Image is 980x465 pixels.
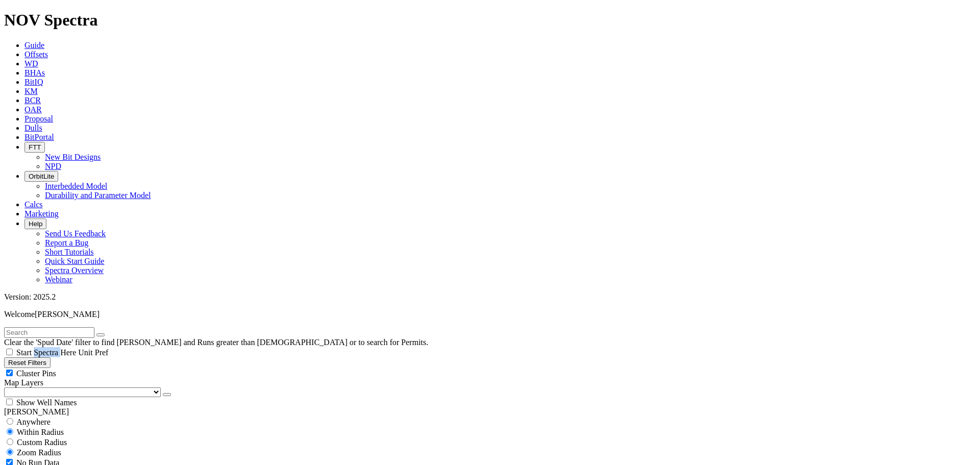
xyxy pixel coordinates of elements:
[24,114,53,123] a: Proposal
[17,428,64,436] span: Within Radius
[24,78,43,86] a: BitIQ
[16,348,76,357] span: Start Spectra Here
[17,448,61,457] span: Zoom Radius
[4,407,976,417] div: [PERSON_NAME]
[45,275,72,284] a: Webinar
[6,349,13,355] input: Start Spectra Here
[24,218,46,229] button: Help
[24,171,58,182] button: OrbitLite
[24,200,43,209] a: Calcs
[16,418,51,426] span: Anywhere
[24,96,41,105] a: BCR
[45,182,107,190] a: Interbedded Model
[45,248,94,256] a: Short Tutorials
[45,257,104,265] a: Quick Start Guide
[29,220,42,228] span: Help
[24,142,45,153] button: FTT
[4,11,976,30] h1: NOV Spectra
[24,59,38,68] a: WD
[45,238,88,247] a: Report a Bug
[17,438,67,447] span: Custom Radius
[45,162,61,170] a: NPD
[4,378,43,387] span: Map Layers
[4,310,976,319] p: Welcome
[29,143,41,151] span: FTT
[16,369,56,378] span: Cluster Pins
[4,357,51,368] button: Reset Filters
[24,133,54,141] a: BitPortal
[45,153,101,161] a: New Bit Designs
[35,310,100,319] span: [PERSON_NAME]
[16,398,77,407] span: Show Well Names
[24,105,42,114] a: OAR
[29,173,54,180] span: OrbitLite
[45,191,151,200] a: Durability and Parameter Model
[45,266,104,275] a: Spectra Overview
[24,87,38,95] a: KM
[24,50,48,59] a: Offsets
[24,41,44,50] a: Guide
[78,348,108,357] span: Unit Pref
[24,124,42,132] a: Dulls
[45,229,106,238] a: Send Us Feedback
[24,209,59,218] a: Marketing
[4,327,94,338] input: Search
[4,292,976,302] div: Version: 2025.2
[4,338,428,347] span: Clear the 'Spud Date' filter to find [PERSON_NAME] and Runs greater than [DEMOGRAPHIC_DATA] or to...
[24,68,45,77] a: BHAs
